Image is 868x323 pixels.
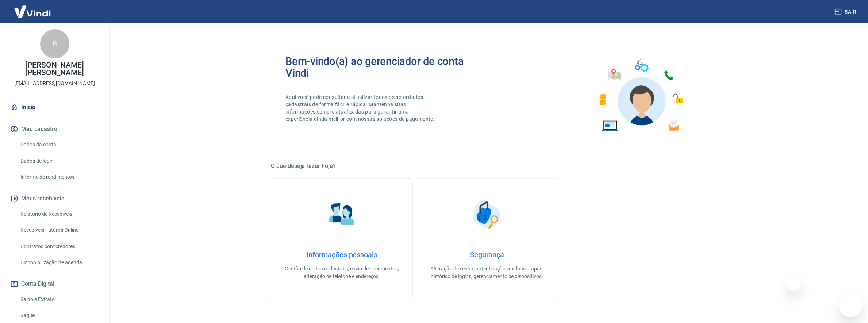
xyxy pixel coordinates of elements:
[40,29,69,58] div: B
[285,93,437,123] p: Aqui você pode consultar e atualizar todos os seus dados cadastrais de forma fácil e rápida. Mant...
[9,121,100,137] button: Meu cadastro
[469,196,505,233] img: Segurança
[18,255,100,270] a: Disponibilização de agenda
[18,308,100,323] a: Saque
[6,61,103,77] p: [PERSON_NAME] [PERSON_NAME]
[18,170,100,185] a: Informe de rendimentos
[9,99,100,115] a: Início
[9,276,100,292] button: Conta Digital
[9,191,100,207] button: Meus recebíveis
[9,0,56,23] img: Vindi
[14,80,95,87] p: [EMAIL_ADDRESS][DOMAIN_NAME]
[18,154,100,169] a: Dados de login
[18,207,100,222] a: Relatório de Recebíveis
[283,250,401,259] h4: Informações pessoais
[18,223,100,238] a: Recebíveis Futuros Online
[324,196,360,233] img: Informações pessoais
[283,265,401,280] p: Gestão de dados cadastrais, envio de documentos, alteração de telefone e endereços.
[271,178,413,298] a: Informações pessoaisInformações pessoaisGestão de dados cadastrais, envio de documentos, alteraçã...
[18,292,100,307] a: Saldo e Extrato
[593,55,688,136] img: Imagem de um avatar masculino com diversos icones exemplificando as funcionalidades do gerenciado...
[428,265,546,280] p: Alteração de senha, autenticação em duas etapas, histórico de logins, gerenciamento de dispositivos.
[839,294,862,317] iframe: Botão para abrir a janela de mensagens
[18,137,100,152] a: Dados da conta
[18,239,100,254] a: Contratos com credores
[416,178,558,298] a: SegurançaSegurançaAlteração de senha, autenticação em duas etapas, histórico de logins, gerenciam...
[428,250,546,259] h4: Segurança
[271,162,703,170] h5: O que deseja fazer hoje?
[787,276,801,291] iframe: Fechar mensagem
[833,5,859,19] button: Sair
[285,55,487,79] h2: Bem-vindo(a) ao gerenciador de conta Vindi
